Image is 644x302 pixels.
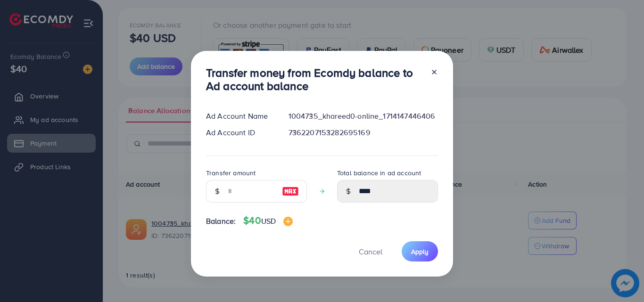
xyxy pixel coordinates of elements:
[198,111,281,122] div: Ad Account Name
[206,216,236,227] span: Balance:
[337,168,421,178] label: Total balance in ad account
[206,66,423,93] h3: Transfer money from Ecomdy balance to Ad account balance
[283,217,293,226] img: image
[243,215,293,227] h4: $40
[359,246,382,257] span: Cancel
[347,241,394,261] button: Cancel
[411,247,429,256] span: Apply
[261,216,276,226] span: USD
[282,186,299,197] img: image
[402,241,438,261] button: Apply
[198,127,281,138] div: Ad Account ID
[281,127,446,138] div: 7362207153282695169
[281,111,446,122] div: 1004735_khareed0-online_1714147446406
[206,168,256,178] label: Transfer amount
